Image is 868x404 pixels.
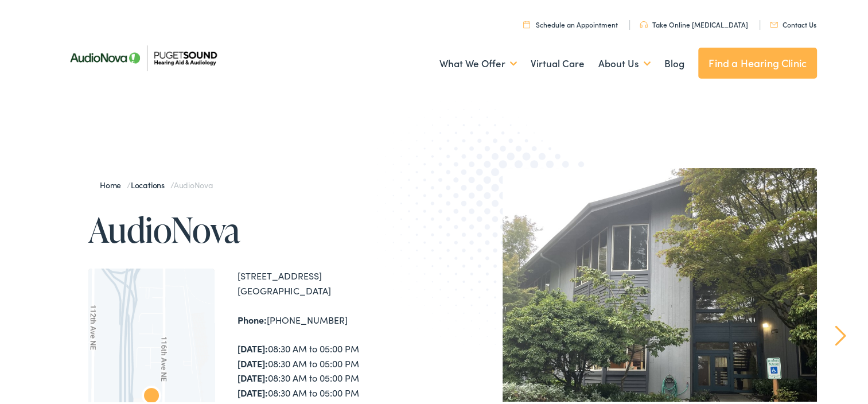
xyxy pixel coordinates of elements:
a: Contact Us [770,18,816,28]
a: Take Online [MEDICAL_DATA] [640,18,748,28]
div: [STREET_ADDRESS] [GEOGRAPHIC_DATA] [238,267,438,296]
strong: [DATE]: [238,340,268,353]
h1: AudioNova [88,209,438,247]
a: About Us [598,41,651,83]
a: Next [835,324,846,344]
a: Schedule an Appointment [523,18,618,28]
a: What We Offer [439,41,517,83]
span: AudioNova [174,177,213,189]
strong: [DATE]: [238,355,268,368]
div: [PHONE_NUMBER] [238,311,438,326]
strong: [DATE]: [238,384,268,397]
strong: Phone: [238,312,267,324]
span: / / [100,177,213,189]
img: utility icon [640,20,648,26]
a: Home [100,177,127,189]
img: utility icon [523,19,530,26]
a: Virtual Care [531,41,585,83]
img: utility icon [770,20,778,26]
a: Find a Hearing Clinic [698,46,817,77]
strong: [DATE]: [238,370,268,382]
a: Blog [664,41,684,83]
a: Locations [131,177,170,189]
